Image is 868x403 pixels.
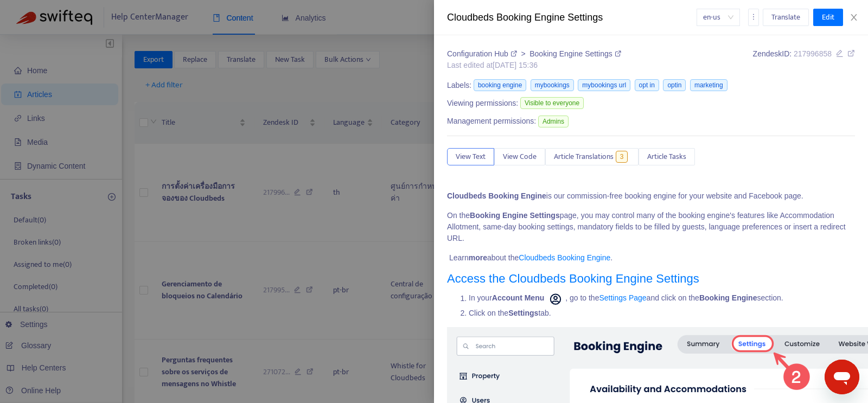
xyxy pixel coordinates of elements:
[846,12,861,23] button: Close
[494,148,545,165] button: View Code
[825,360,859,394] iframe: Button to launch messaging window
[519,253,610,262] a: Cloudbeds Booking Engine
[753,48,855,71] div: Zendesk ID:
[447,272,699,285] a: Access the Cloudbeds Booking Engine Settings
[813,9,843,26] button: Edit
[639,148,695,165] button: Article Tasks
[470,211,560,220] strong: Booking Engine Settings
[456,151,486,163] span: View Text
[447,252,855,264] p: Learn about the .
[690,79,727,91] span: marketing
[529,49,621,58] a: Booking Engine Settings
[469,290,855,308] li: In your , go to the and click on the section.
[447,116,536,127] span: Management permissions:
[492,294,544,303] strong: Account Menu
[503,151,537,163] span: View Code
[750,13,757,21] span: more
[771,11,800,23] span: Translate
[546,290,565,308] img: Account menu icon.png
[699,294,757,303] strong: Booking Engine
[447,190,855,202] p: is our commission-free booking engine for your website and Facebook page.
[508,309,538,317] strong: Settings
[447,10,697,25] div: Cloudbeds Booking Engine Settings
[469,253,487,262] strong: more
[447,210,855,244] p: On the page, you may control many of the booking engine's features like Accommodation Allotment, ...
[763,9,809,26] button: Translate
[538,116,569,127] span: Admins
[599,294,646,303] a: Settings Page
[545,148,639,165] button: Article Translations3
[850,13,858,22] span: close
[520,97,584,109] span: Visible to everyone
[447,48,621,60] div: >
[447,49,519,58] a: Configuration Hub
[748,9,759,26] button: more
[703,9,733,25] span: en-us
[469,308,855,319] li: Click on the tab.
[447,148,494,165] button: View Text
[447,80,471,91] span: Labels:
[663,79,686,91] span: optin
[794,49,832,58] span: 217996858
[531,79,574,91] span: mybookings
[554,151,614,163] span: Article Translations
[635,79,659,91] span: opt in
[822,11,834,23] span: Edit
[474,79,526,91] span: booking engine
[647,151,686,163] span: Article Tasks
[578,79,630,91] span: mybookings url
[447,98,518,109] span: Viewing permissions:
[447,60,621,71] div: Last edited at [DATE] 15:36
[616,151,628,163] span: 3
[447,191,546,200] strong: Cloudbeds Booking Engine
